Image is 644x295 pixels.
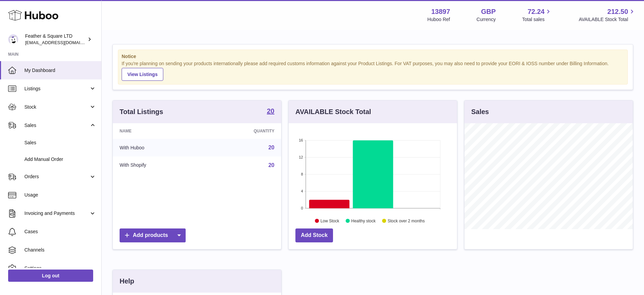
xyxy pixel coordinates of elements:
[113,156,204,174] td: With Shopify
[120,228,186,242] a: Add products
[579,16,636,23] span: AVAILABLE Stock Total
[301,189,303,193] text: 4
[120,277,134,286] h3: Help
[120,107,163,116] h3: Total Listings
[301,206,303,210] text: 0
[295,107,371,116] h3: AVAILABLE Stock Total
[24,265,96,272] span: Settings
[24,67,96,74] span: My Dashboard
[351,218,376,223] text: Healthy stock
[299,155,303,159] text: 12
[301,172,303,176] text: 8
[431,7,450,16] strong: 13897
[122,53,624,60] strong: Notice
[579,7,636,23] a: 212.50 AVAILABLE Stock Total
[24,86,89,92] span: Listings
[122,60,624,81] div: If you're planning on sending your products internationally please add required customs informati...
[428,16,450,23] div: Huboo Ref
[24,122,89,129] span: Sales
[24,247,96,253] span: Channels
[25,33,86,46] div: Feather & Square LTD
[24,173,89,180] span: Orders
[268,145,274,150] a: 20
[481,7,496,16] strong: GBP
[8,270,93,282] a: Log out
[477,16,496,23] div: Currency
[320,218,339,223] text: Low Stock
[267,108,274,116] a: 20
[471,107,489,116] h3: Sales
[24,156,96,163] span: Add Manual Order
[24,210,89,217] span: Invoicing and Payments
[295,228,333,242] a: Add Stock
[8,34,18,44] img: feathernsquare@gmail.com
[24,228,96,235] span: Cases
[24,140,96,146] span: Sales
[204,123,281,139] th: Quantity
[522,7,552,23] a: 72.24 Total sales
[267,108,274,114] strong: 20
[25,40,100,45] span: [EMAIL_ADDRESS][DOMAIN_NAME]
[113,123,204,139] th: Name
[527,7,544,16] span: 72.24
[113,139,204,156] td: With Huboo
[122,68,163,81] a: View Listings
[607,7,628,16] span: 212.50
[24,192,96,198] span: Usage
[522,16,552,23] span: Total sales
[24,104,89,110] span: Stock
[388,218,424,223] text: Stock over 2 months
[268,162,274,168] a: 20
[299,138,303,142] text: 16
